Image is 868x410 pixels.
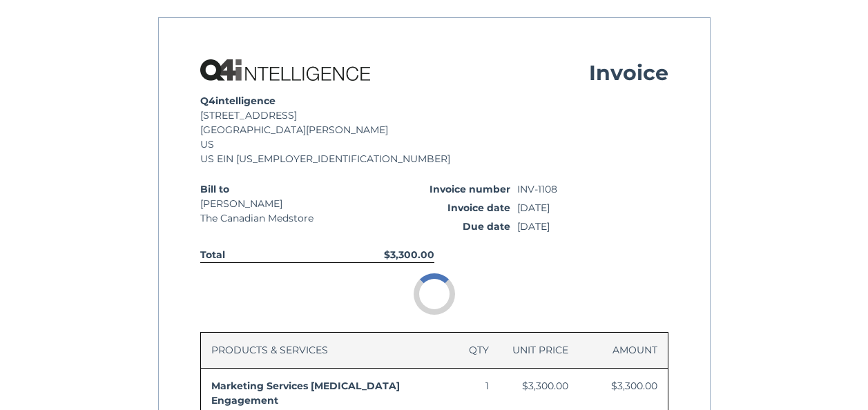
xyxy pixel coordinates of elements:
[611,379,657,393] span: $3,300.00
[200,59,371,81] img: Q4intelligence, LLC logo
[517,201,668,215] time: [DATE]
[200,152,668,166] div: US EIN [US_EMPLOYER_IDENTIFICATION_NUMBER]
[453,333,500,369] th: Qty
[499,333,579,369] th: Unit Price
[200,197,355,211] span: [PERSON_NAME]
[589,59,668,87] h1: Invoice
[517,219,668,234] time: [DATE]
[359,219,517,234] span: Due date
[200,108,668,152] address: [STREET_ADDRESS] [GEOGRAPHIC_DATA][PERSON_NAME] US
[211,380,400,407] span: Marketing Services [MEDICAL_DATA] Engagement
[579,333,668,369] th: Amount
[200,248,229,262] span: Total
[200,211,355,226] div: The Canadian Medstore
[200,333,453,369] th: Products & Services
[517,182,668,197] span: INV-1108
[522,379,568,393] span: $3,300.00
[200,182,355,197] span: Bill to
[200,94,668,108] div: Q4intelligence
[359,182,517,197] span: Invoice number
[384,248,434,262] span: $3,300.00
[359,201,517,215] span: Invoice date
